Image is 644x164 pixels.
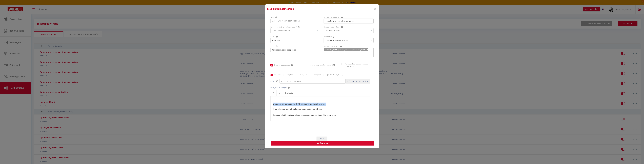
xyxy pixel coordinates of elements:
label: Envoyer à cet email [324,45,338,48]
h4: Modifier la notification [267,7,339,11]
label: Statut [270,45,275,48]
button: Sélectionnez les chaînes [324,38,374,43]
i: Envoyer au voyageur [291,64,293,66]
label: Espagnol [312,74,321,77]
i: Event Occur [298,26,300,28]
label: Délai [270,36,274,38]
i: Action Type [341,26,343,28]
a: Bold [270,90,277,96]
button: Mettre à jour [271,141,374,146]
span: × [374,5,377,13]
i: Recipient [340,45,342,47]
button: Close [374,6,377,12]
i: Envoyer au prestataire si il est assigné [333,64,335,66]
label: Envoyer ce message [270,87,286,89]
span: [PERSON_NAME][EMAIL_ADDRESS][DOMAIN_NAME] [325,49,366,51]
p: ​ [273,98,367,101]
label: Portugais [298,74,307,77]
label: Anglais [286,74,293,77]
i: This Rental [341,16,343,18]
label: Titre [270,16,274,19]
a: Shortcode [283,90,295,96]
label: Français [273,74,281,77]
button: Afficher les shortcodes [346,79,370,84]
i: Message [288,87,290,89]
label: [GEOGRAPHIC_DATA] [326,74,343,77]
i: Action Time [276,36,278,38]
i: Subject [276,80,278,82]
p: Un dépôt de garantie de 450 € est demandé avant l’arrivée. [273,103,367,106]
label: Pour cet hébergement [324,16,340,19]
div: ​ [270,96,370,121]
label: Plateforme [324,36,332,38]
a: Italic [277,90,283,96]
button: Sélectionner les hébergements [324,19,374,23]
i: Action Channel [333,36,334,38]
label: Sujet [270,80,274,83]
label: Effectuer cette action [324,26,339,28]
i: Title [275,16,277,18]
i: Booking status [276,45,277,47]
label: Lorsque cet événement se produit [270,26,296,28]
button: Annuler [317,137,327,141]
p: ​ [273,103,367,122]
p: Il est sécurisé via notre plateforme de paiement Stripe. Sans ce dépôt, les instructions d’accès ... [273,108,367,117]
